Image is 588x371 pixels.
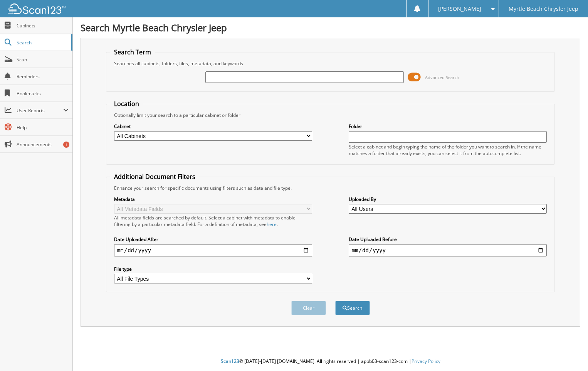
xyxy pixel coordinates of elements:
[110,99,143,108] legend: Location
[267,221,277,228] a: here
[81,21,580,34] h1: Search Myrtle Beach Chrysler Jeep
[349,244,547,256] input: end
[291,301,326,315] button: Clear
[349,196,547,202] label: Uploaded By
[17,73,69,80] span: Reminders
[8,3,66,14] img: scan123-logo-white.svg
[221,358,239,364] span: Scan123
[17,107,63,114] span: User Reports
[110,172,199,181] legend: Additional Document Filters
[17,39,67,46] span: Search
[110,185,551,191] div: Enhance your search for specific documents using filters such as date and file type.
[114,196,312,202] label: Metadata
[110,112,551,118] div: Optionally limit your search to a particular cabinet or folder
[110,48,155,56] legend: Search Term
[114,123,312,130] label: Cabinet
[114,236,312,243] label: Date Uploaded After
[17,90,69,97] span: Bookmarks
[17,22,69,29] span: Cabinets
[114,214,312,228] div: All metadata fields are searched by default. Select a cabinet with metadata to enable filtering b...
[17,56,69,63] span: Scan
[509,7,578,11] span: Myrtle Beach Chrysler Jeep
[17,141,69,148] span: Announcements
[17,124,69,131] span: Help
[349,236,547,243] label: Date Uploaded Before
[63,142,69,148] div: 1
[349,143,547,157] div: Select a cabinet and begin typing the name of the folder you want to search in. If the name match...
[114,244,312,256] input: start
[110,60,551,67] div: Searches all cabinets, folders, files, metadata, and keywords
[412,358,440,364] a: Privacy Policy
[438,7,481,11] span: [PERSON_NAME]
[73,352,588,371] div: © [DATE]-[DATE] [DOMAIN_NAME]. All rights reserved | appb03-scan123-com |
[114,266,312,272] label: File type
[335,301,370,315] button: Search
[349,123,547,130] label: Folder
[425,74,459,80] span: Advanced Search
